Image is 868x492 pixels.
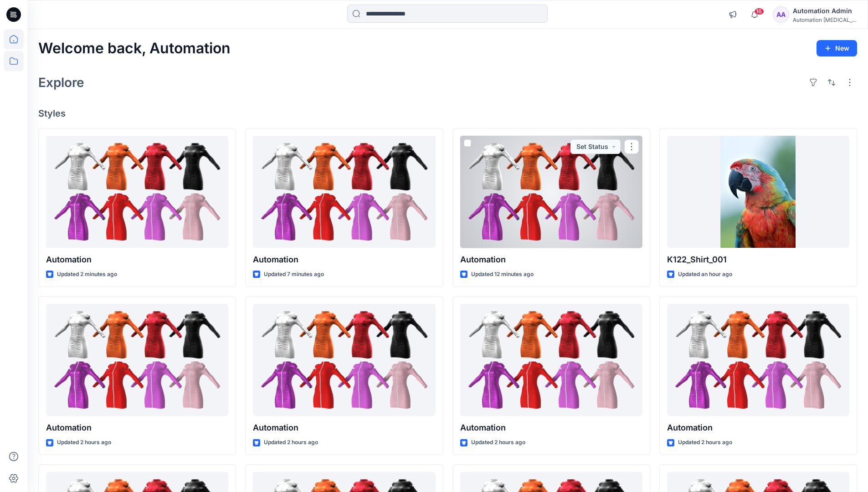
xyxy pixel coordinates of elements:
[793,5,857,16] div: Automation Admin
[46,304,228,416] a: Automation
[460,136,642,248] a: Automation
[667,304,849,416] a: Automation
[754,8,764,15] span: 16
[678,438,732,447] p: Updated 2 hours ago
[38,40,231,57] h2: Welcome back, Automation
[253,253,435,266] p: Automation
[253,136,435,248] a: Automation
[678,270,732,279] p: Updated an hour ago
[471,438,525,447] p: Updated 2 hours ago
[46,421,228,434] p: Automation
[38,75,84,90] h2: Explore
[667,136,849,248] a: K122_Shirt_001
[57,270,117,279] p: Updated 2 minutes ago
[253,421,435,434] p: Automation
[57,438,111,447] p: Updated 2 hours ago
[253,304,435,416] a: Automation
[264,438,318,447] p: Updated 2 hours ago
[264,270,324,279] p: Updated 7 minutes ago
[667,253,849,266] p: K122_Shirt_001
[817,40,857,56] button: New
[471,270,534,279] p: Updated 12 minutes ago
[667,421,849,434] p: Automation
[460,304,642,416] a: Automation
[773,6,789,23] div: AA
[38,108,857,119] h4: Styles
[46,136,228,248] a: Automation
[793,16,857,23] div: Automation [MEDICAL_DATA]...
[46,253,228,266] p: Automation
[460,421,642,434] p: Automation
[460,253,642,266] p: Automation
